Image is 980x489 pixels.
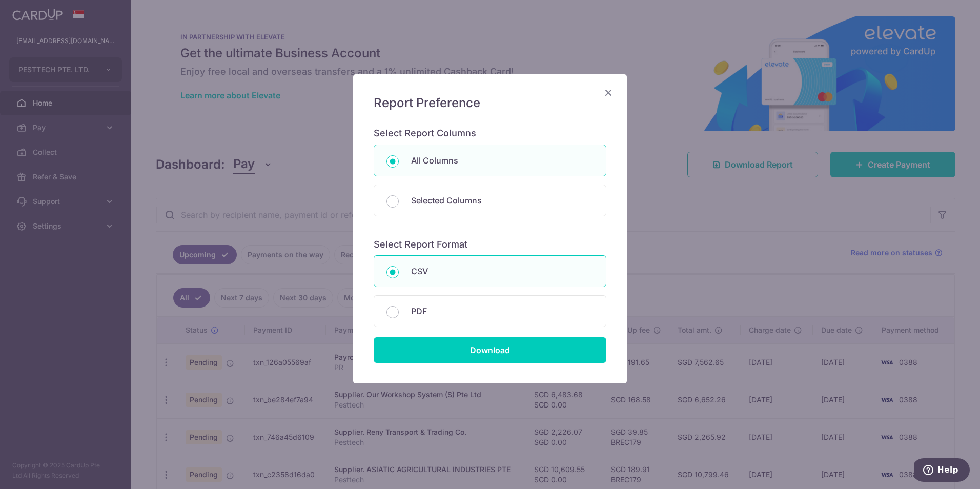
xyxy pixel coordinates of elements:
input: Download [374,337,606,363]
h5: Report Preference [374,95,606,111]
button: Close [602,87,615,99]
p: Selected Columns [411,194,594,207]
iframe: Opens a widget where you can find more information [914,458,970,484]
p: CSV [411,265,594,277]
h6: Select Report Columns [374,128,606,139]
p: All Columns [411,154,594,167]
h6: Select Report Format [374,239,606,251]
p: PDF [411,305,594,317]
